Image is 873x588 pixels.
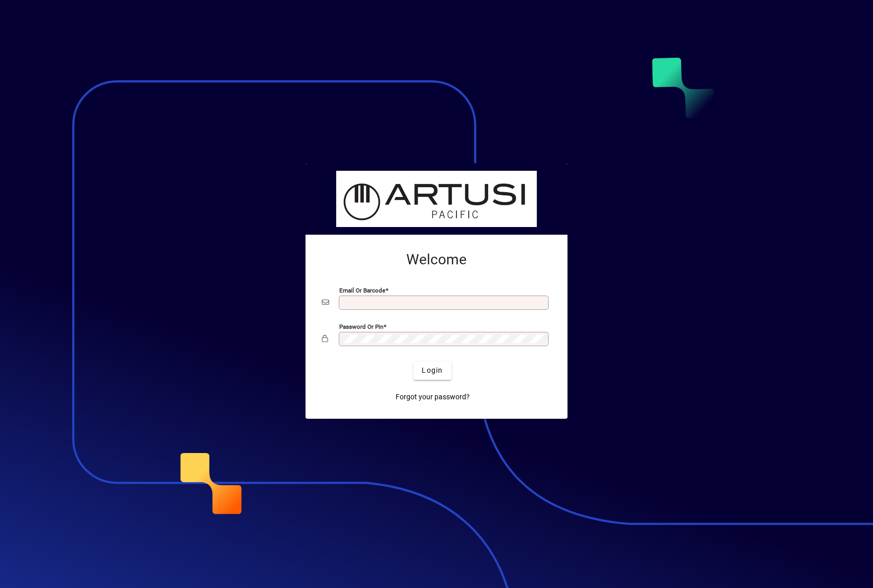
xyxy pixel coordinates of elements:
[396,392,470,402] span: Forgot your password?
[322,251,551,268] h2: Welcome
[422,365,443,376] span: Login
[339,323,383,330] mat-label: Password or Pin
[339,286,385,293] mat-label: Email or Barcode
[413,361,451,380] button: Login
[391,388,474,406] a: Forgot your password?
